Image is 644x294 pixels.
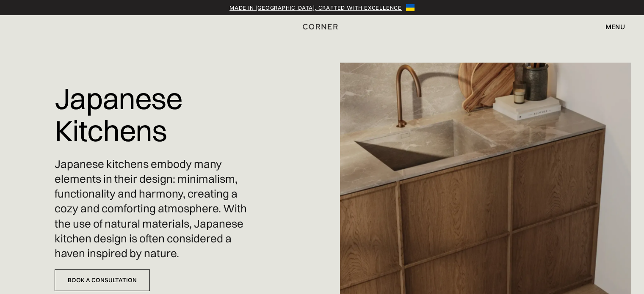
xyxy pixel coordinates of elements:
[55,269,150,291] a: Book a Consultation
[300,21,344,32] a: home
[597,19,625,34] div: menu
[229,3,402,12] a: Made in [GEOGRAPHIC_DATA], crafted with excellence
[605,23,625,30] div: menu
[55,157,263,261] p: Japanese kitchens embody many elements in their design: minimalism, functionality and harmony, cr...
[55,76,263,153] h1: Japanese Kitchens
